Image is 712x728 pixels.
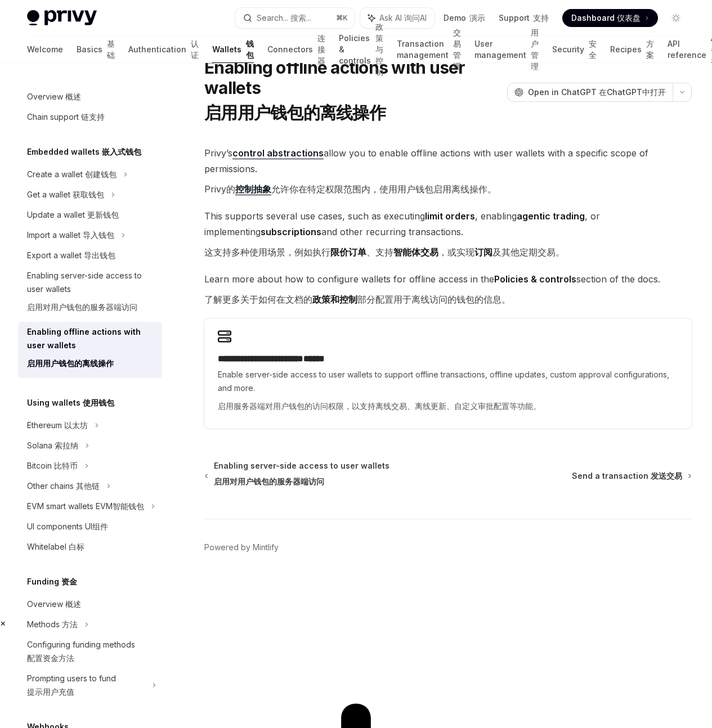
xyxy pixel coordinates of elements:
[235,183,271,195] a: 控制抽象
[27,208,119,222] div: Update a wallet
[128,36,199,63] a: Authentication 认证
[27,618,78,631] div: Methods
[204,271,692,307] span: Learn more about how to configure wallets for offline access in the section of the docs.
[27,269,155,318] div: Enabling server-side access to user wallets
[218,368,678,413] span: Enable server-side access to user wallets to support offline transactions, offline updates, custo...
[18,635,162,668] a: Configuring funding methods 配置资金方法
[83,398,114,407] span: 使用钱包
[27,302,137,312] span: 启用对用户钱包的服务器端访问
[27,687,74,696] span: 提示用户充值
[444,12,485,24] a: Demo 演示
[204,183,496,195] span: Privy的 允许你在特定权限范围内，使用用户钱包启用离线操作。
[572,470,682,482] span: Send a transaction
[27,145,141,159] h5: Embedded wallets
[562,9,658,27] a: Dashboard 仪表盘
[27,419,88,432] div: Ethereum
[531,28,539,71] span: 用户管理
[571,12,641,24] span: Dashboard
[27,228,114,242] div: Import a wallet
[73,190,104,199] span: 获取钱包
[646,39,654,60] span: 方案
[18,594,162,614] a: Overview 概述
[27,110,105,124] div: Chain support
[379,12,427,24] span: Ask AI
[18,107,162,127] a: Chain support 链支持
[528,87,666,98] span: Open in ChatGPT
[65,92,81,101] span: 概述
[102,147,141,156] span: 嵌入式钱包
[312,294,357,305] strong: 政策和控制
[404,13,427,23] span: 询问AI
[552,36,597,63] a: Security 安全
[27,249,115,262] div: Export a wallet
[589,39,597,60] span: 安全
[69,542,84,551] span: 白标
[191,39,199,60] span: 认证
[517,210,585,222] strong: agentic trading
[107,39,115,60] span: 基础
[425,210,475,222] strong: limit orders
[55,441,78,450] span: 索拉纳
[204,294,511,305] span: 了解更多关于如何在文档的 部分配置用于离线访问的钱包的信息。
[18,537,162,557] a: Whitelabel 白标
[76,481,100,491] span: 其他链
[27,358,114,368] span: 启用用户钱包的离线操作
[27,188,104,201] div: Get a wallet
[474,36,539,63] a: User management 用户管理
[18,205,162,225] a: Update a wallet 更新钱包
[27,638,155,665] div: Configuring funding methods
[397,36,461,63] a: Transaction management 交易管理
[339,36,383,63] a: Policies & controls 政策与控制
[375,22,383,77] span: 政策与控制
[204,145,692,197] span: Privy’s allow you to enable offline actions with user wallets with a specific scope of permissions.
[61,577,77,586] span: 资金
[507,83,673,102] button: Open in ChatGPT 在ChatGPT中打开
[393,246,438,258] strong: 智能体交易
[18,266,162,322] a: Enabling server-side access to user wallets启用对用户钱包的服务器端访问
[18,516,162,537] a: UI components UI组件
[27,653,74,663] span: 配置资金方法
[27,10,97,26] img: light logo
[533,13,549,23] span: 支持
[204,208,692,260] span: This supports several use cases, such as executing , enabling , or implementing and other recurri...
[494,273,576,285] strong: Policies & controls
[81,112,105,122] span: 链支持
[27,479,100,493] div: Other chains
[617,13,641,23] span: 仪表盘
[62,619,78,629] span: 方法
[651,471,682,480] span: 发送交易
[27,459,78,473] div: Bitcoin
[27,520,108,533] div: UI components
[572,470,691,482] a: Send a transaction 发送交易
[499,12,549,24] a: Support 支持
[453,28,461,71] span: 交易管理
[27,439,78,452] div: Solana
[27,36,63,63] a: Welcome
[667,9,685,27] button: Toggle dark mode
[27,168,117,181] div: Create a wallet
[212,36,254,63] a: Wallets 钱包
[261,226,321,237] strong: subscriptions
[27,575,77,588] h5: Funding
[204,57,503,127] h1: Enabling offline actions with user wallets
[27,672,145,699] div: Prompting users to fund
[85,522,108,531] span: UI组件
[235,8,355,28] button: Search... 搜索...⌘K
[27,540,84,554] div: Whitelabel
[267,36,325,63] a: Connectors 连接器
[18,87,162,107] a: Overview 概述
[474,246,492,258] strong: 订阅
[336,14,348,23] span: ⌘ K
[232,147,324,159] a: control abstractions
[77,36,115,63] a: Basics 基础
[290,13,311,23] span: 搜索...
[18,245,162,266] a: Export a wallet 导出钱包
[610,36,654,63] a: Recipes 方案
[27,396,114,410] h5: Using wallets
[27,500,144,513] div: EVM smart wallets
[599,87,666,97] span: 在ChatGPT中打开
[257,11,311,25] div: Search...
[214,477,324,486] span: 启用对用户钱包的服务器端访问
[54,461,78,470] span: 比特币
[214,460,389,492] span: Enabling server-side access to user wallets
